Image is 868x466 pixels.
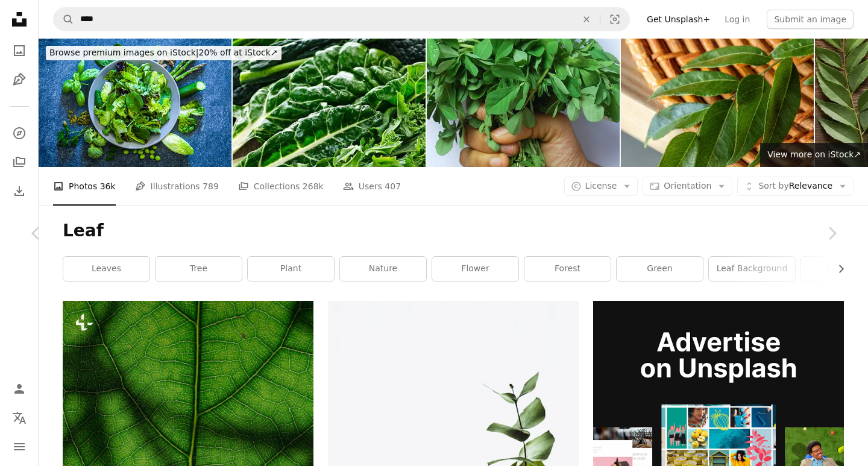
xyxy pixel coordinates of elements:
a: flower [432,257,518,281]
button: Orientation [643,177,732,196]
button: Clear [573,8,600,31]
a: Browse premium images on iStock|20% off at iStock↗ [39,39,289,68]
a: View more on iStock↗ [760,143,868,167]
span: License [585,181,617,190]
a: Next [796,175,868,291]
h1: Leaf [63,220,844,242]
img: Dark green leafy vegetables [233,39,426,167]
span: 268k [303,180,324,193]
button: Menu [7,435,31,459]
a: Users 407 [343,167,401,206]
img: Healthy fresh green salad. Overhead view. [39,39,231,167]
a: Illustrations 789 [135,167,219,206]
a: nature [340,257,426,281]
a: forest [524,257,611,281]
img: fresh curry leaves ingredient used to cook Asian curry dishes [621,39,814,167]
a: plant [248,257,334,281]
button: Search Unsplash [54,8,74,31]
a: Get Unsplash+ [640,10,717,29]
a: Collections 268k [238,167,324,206]
form: Find visuals sitewide [53,7,630,31]
a: Log in [717,10,757,29]
button: Submit an image [767,10,854,29]
div: 20% off at iStock ↗ [46,46,281,60]
span: 789 [203,180,219,193]
button: Language [7,406,31,430]
img: Methi [427,39,620,167]
button: Visual search [600,8,629,31]
a: green [617,257,703,281]
button: License [564,177,638,196]
a: Collections [7,150,31,174]
span: Relevance [758,180,832,192]
a: Explore [7,121,31,145]
span: Orientation [664,181,711,190]
span: Sort by [758,181,788,190]
span: View more on iStock ↗ [767,150,861,159]
a: leaves [63,257,149,281]
a: leaf background [709,257,795,281]
a: Illustrations [7,68,31,92]
a: Log in / Sign up [7,377,31,401]
a: Photos [7,39,31,63]
a: tree [156,257,242,281]
span: 407 [385,180,401,193]
span: Browse premium images on iStock | [49,48,198,57]
button: Sort byRelevance [737,177,854,196]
